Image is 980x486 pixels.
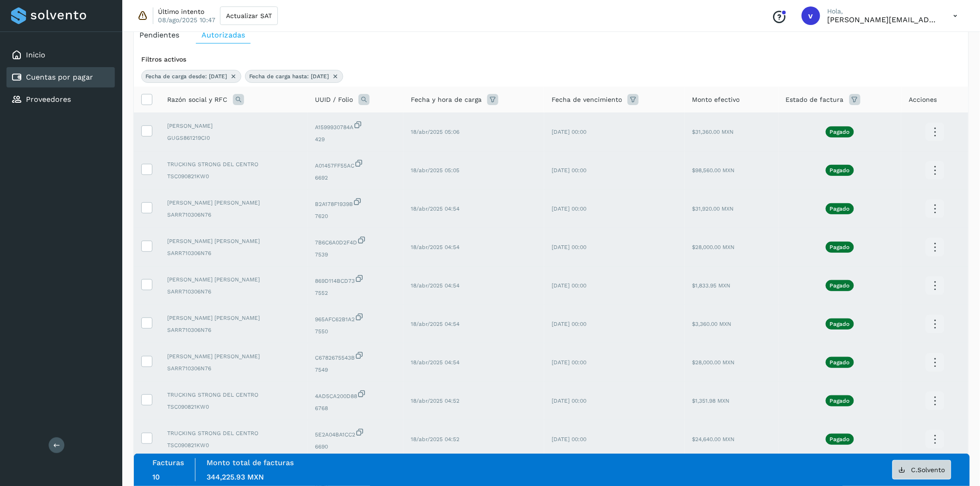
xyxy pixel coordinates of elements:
[167,352,300,361] span: [PERSON_NAME] [PERSON_NAME]
[139,31,179,39] span: Pendientes
[141,55,961,64] div: Filtros activos
[167,199,300,207] span: [PERSON_NAME] [PERSON_NAME]
[830,167,850,174] p: Pagado
[167,429,300,437] span: TRUCKING STRONG DEL CENTRO
[552,359,586,366] span: [DATE] 00:00
[167,237,300,245] span: [PERSON_NAME] [PERSON_NAME]
[26,95,71,104] a: Proveedores
[315,442,396,451] span: 6690
[315,95,353,105] span: UUID / Folio
[692,129,734,135] span: $31,360.00 MXN
[315,351,396,362] span: C6782675543B
[167,287,300,296] span: SARR710306N76
[207,473,264,481] span: 344,225.93 MXN
[830,359,850,366] p: Pagado
[315,120,396,131] span: A1599930784A
[167,95,227,105] span: Razón social y RFC
[830,436,850,442] p: Pagado
[167,314,300,322] span: [PERSON_NAME] [PERSON_NAME]
[830,206,850,212] p: Pagado
[152,473,160,481] span: 10
[552,321,586,327] span: [DATE] 00:00
[26,73,93,81] a: Cuentas por pagar
[411,282,459,289] span: 18/abr/2025 04:54
[167,122,300,130] span: [PERSON_NAME]
[552,436,586,442] span: [DATE] 00:00
[830,244,850,250] p: Pagado
[167,391,300,399] span: TRUCKING STRONG DEL CENTRO
[158,7,204,16] p: Último intento
[167,275,300,284] span: [PERSON_NAME] [PERSON_NAME]
[692,244,735,250] span: $28,000.00 MXN
[828,7,939,15] p: Hola,
[167,160,300,168] span: TRUCKING STRONG DEL CENTRO
[892,460,951,480] button: C.Solvento
[26,50,45,59] a: Inicio
[552,206,586,212] span: [DATE] 00:00
[167,249,300,257] span: SARR710306N76
[167,134,300,142] span: GUGS861219CI0
[411,244,459,250] span: 18/abr/2025 04:54
[167,364,300,373] span: SARR710306N76
[152,458,184,467] label: Facturas
[411,129,459,135] span: 18/abr/2025 05:06
[6,67,115,87] div: Cuentas por pagar
[315,366,396,374] span: 7549
[226,12,272,19] span: Actualizar SAT
[315,389,396,400] span: 4AD5CA200D88
[315,212,396,220] span: 7620
[411,398,459,404] span: 18/abr/2025 04:52
[411,321,459,327] span: 18/abr/2025 04:54
[6,45,115,65] div: Inicio
[315,159,396,170] span: A01457FF55AC
[830,398,850,404] p: Pagado
[167,326,300,334] span: SARR710306N76
[909,95,937,105] span: Acciones
[830,129,850,135] p: Pagado
[167,403,300,411] span: TSC090821KW0
[315,274,396,285] span: 869D114BCD73
[411,95,482,105] span: Fecha y hora de carga
[315,327,396,336] span: 7550
[411,436,459,442] span: 18/abr/2025 04:52
[692,398,729,404] span: $1,351.98 MXN
[786,95,844,105] span: Estado de factura
[411,359,459,366] span: 18/abr/2025 04:54
[552,129,586,135] span: [DATE] 00:00
[552,167,586,174] span: [DATE] 00:00
[911,467,945,473] span: C.Solvento
[552,244,586,250] span: [DATE] 00:00
[145,72,227,81] span: Fecha de carga desde: [DATE]
[6,89,115,110] div: Proveedores
[692,359,735,366] span: $28,000.00 MXN
[692,436,735,442] span: $24,640.00 MXN
[692,95,740,105] span: Monto efectivo
[315,135,396,143] span: 429
[245,70,343,83] div: Fecha de carga hasta: 2025-04-19
[315,250,396,259] span: 7539
[201,31,245,39] span: Autorizadas
[315,289,396,297] span: 7552
[830,321,850,327] p: Pagado
[315,174,396,182] span: 6692
[692,321,731,327] span: $3,360.00 MXN
[411,206,459,212] span: 18/abr/2025 04:54
[315,404,396,412] span: 6768
[167,441,300,449] span: TSC090821KW0
[411,167,459,174] span: 18/abr/2025 05:05
[828,15,939,24] p: victor.romero@fidum.com.mx
[220,6,278,25] button: Actualizar SAT
[207,458,294,467] label: Monto total de facturas
[830,282,850,289] p: Pagado
[315,312,396,324] span: 965AFC62B1A2
[315,428,396,439] span: 5E2A04BA1CC2
[552,398,586,404] span: [DATE] 00:00
[315,236,396,247] span: 7B6C6A0D2F4D
[552,95,622,105] span: Fecha de vencimiento
[167,211,300,219] span: SARR710306N76
[141,70,241,83] div: Fecha de carga desde: 2025-04-18
[167,172,300,181] span: TSC090821KW0
[552,282,586,289] span: [DATE] 00:00
[692,206,734,212] span: $31,920.00 MXN
[692,282,730,289] span: $1,833.95 MXN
